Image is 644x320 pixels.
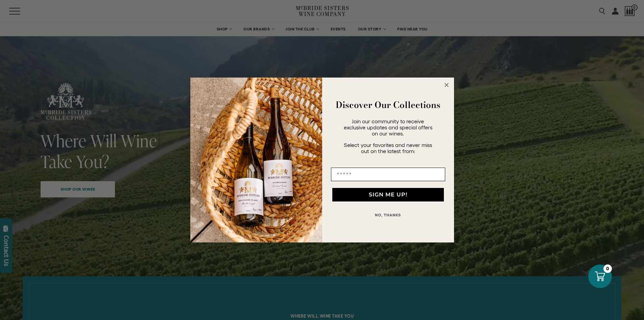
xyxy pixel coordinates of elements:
input: Email [331,168,445,181]
img: 42653730-7e35-4af7-a99d-12bf478283cf.jpeg [190,78,322,243]
button: SIGN ME UP! [332,188,444,201]
button: Close dialog [443,81,451,89]
strong: Discover Our Collections [336,98,440,111]
span: Select your favorites and never miss out on the latest from: [344,142,432,154]
div: 0 [603,264,612,273]
span: Join our community to receive exclusive updates and special offers on our wines. [344,118,432,136]
button: NO, THANKS [331,208,445,222]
